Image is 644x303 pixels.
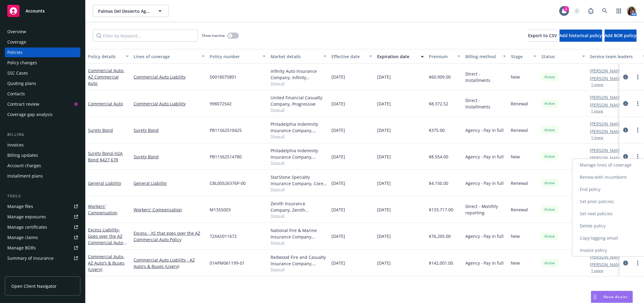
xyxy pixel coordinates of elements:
[590,121,624,127] a: [PERSON_NAME]
[511,260,520,266] span: New
[271,213,327,218] span: Show all
[544,260,556,266] span: Active
[622,100,629,107] a: circleInformation
[202,33,225,38] span: Show inactive
[7,161,41,171] div: Account charges
[463,49,509,64] button: Billing method
[622,153,629,160] a: circleInformation
[5,161,80,171] a: Account charges
[544,154,556,159] span: Active
[93,5,169,17] button: Palmas Del Desierto Ag Services, LLC
[88,68,124,86] span: - AZ Commercial Auto
[429,53,454,60] div: Premium
[544,101,556,106] span: Active
[377,260,391,266] span: [DATE]
[5,68,80,78] a: SSC Cases
[5,193,80,199] div: Tools
[7,37,26,47] div: Coverage
[590,155,624,161] a: [PERSON_NAME]
[210,100,232,107] span: 998072542
[331,206,345,213] span: [DATE]
[591,136,604,139] button: 1 more
[590,254,624,260] a: [PERSON_NAME]
[7,89,25,99] div: Contacts
[544,74,556,80] span: Active
[528,30,557,42] button: Export to CSV
[375,49,426,64] button: Expiration date
[5,140,80,150] a: Invoices
[377,233,391,239] span: [DATE]
[377,53,417,60] div: Expiration date
[591,109,604,113] button: 1 more
[271,147,327,160] div: Philadelphia Indemnity Insurance Company, Philadelphia Insurance Companies, Surety1
[5,89,80,99] a: Contacts
[511,100,528,107] span: Renewal
[88,254,124,272] a: Commercial Auto
[271,121,327,134] div: Philadelphia Indemnity Insurance Company, Philadelphia Insurance Companies, Surety1
[5,212,80,222] a: Manage exposures
[7,140,24,150] div: Invoices
[511,53,530,60] div: Stage
[591,291,599,303] div: Drag to move
[88,68,124,86] a: Commercial Auto
[590,75,624,82] a: [PERSON_NAME]
[331,180,345,186] span: [DATE]
[572,220,644,232] a: Delete policy
[564,5,569,11] div: 1
[541,53,579,60] div: Status
[572,159,644,171] a: Manage lines of coverage
[429,260,453,266] span: $142,001.00
[465,153,504,160] span: Agency - Pay in full
[5,27,80,37] a: Overview
[134,180,205,186] a: General Liability
[331,233,345,239] span: [DATE]
[465,180,504,186] span: Agency - Pay in full
[511,74,520,80] span: New
[539,49,588,64] button: Status
[5,171,80,181] a: Installment plans
[572,196,644,208] a: Set prior policies
[544,127,556,133] span: Active
[429,100,448,107] span: $8,372.52
[86,49,131,64] button: Policy details
[627,6,637,16] img: photo
[571,5,583,17] a: Start snowing
[271,200,327,213] div: Zenith Insurance Company, Zenith ([GEOGRAPHIC_DATA])
[605,30,637,42] button: Add BOR policy
[7,68,28,78] div: SSC Cases
[271,174,327,187] div: StarStone Specialty Insurance Company, Core Specialty, Amwins
[11,283,57,289] span: Open Client Navigator
[634,73,642,81] a: more
[271,53,320,60] div: Market details
[590,53,639,60] div: Service team leaders
[429,206,453,213] span: $133,717.00
[5,37,80,47] a: Coverage
[429,233,451,239] span: $76,205.00
[271,267,327,272] span: Show all
[5,99,80,109] a: Contract review
[465,97,506,110] span: Direct - Installments
[88,53,122,60] div: Policy details
[544,234,556,239] span: Active
[585,5,597,17] a: Report a Bug
[134,257,205,270] a: Commercial Auto Liability - AZ Auto's & Buses (Livery)
[210,233,237,239] span: 72XAS011672
[210,260,245,266] span: 01APM061199-01
[377,180,391,186] span: [DATE]
[613,5,625,17] a: Switch app
[377,74,391,80] span: [DATE]
[511,153,520,160] span: New
[88,127,113,133] a: Surety Bond
[5,58,80,68] a: Policy changes
[134,230,205,243] a: Excess - XS that goes over the AZ Commercial Auto Policy
[271,134,327,139] span: Show all
[511,180,528,186] span: Renewal
[7,233,38,242] div: Manage claims
[26,9,45,13] span: Accounts
[210,206,231,213] span: M1355003
[329,49,375,64] button: Effective date
[465,203,506,216] span: Direct - Monthly reporting
[88,254,124,272] span: - AZ Auto's & Buses (Livery)
[271,81,327,86] span: Show all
